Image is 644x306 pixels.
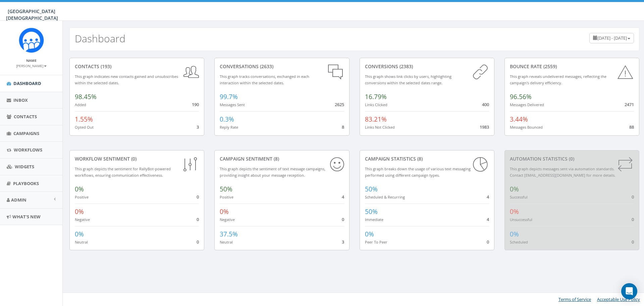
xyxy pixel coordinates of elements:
span: 83.21% [365,115,387,124]
span: (2383) [398,63,413,70]
span: 8 [342,124,344,130]
div: contacts [75,63,199,70]
small: This graph depicts the sentiment of text message campaigns, providing insight about your message ... [220,166,325,178]
div: Campaign Sentiment [220,156,344,162]
span: 0.3% [220,115,234,124]
small: This graph tracks conversations, exchanged in each interaction within the selected dates. [220,74,309,85]
span: (8) [416,156,423,162]
span: 50% [220,185,232,193]
span: (2633) [259,63,273,70]
small: Opted Out [75,125,94,130]
span: 4 [487,194,489,200]
span: Admin [11,197,26,203]
small: Added [75,102,86,107]
small: Scheduled & Recurring [365,194,405,200]
span: 0% [75,185,84,193]
span: 0 [487,239,489,245]
small: [PERSON_NAME] [16,63,47,68]
span: 50% [365,185,378,193]
span: 0 [197,194,199,200]
small: Links Clicked [365,102,387,107]
span: 2625 [335,101,344,107]
span: 0 [197,216,199,222]
small: Positive [220,194,233,200]
span: 0 [632,216,634,222]
span: 0% [75,207,84,216]
div: Open Intercom Messenger [621,283,637,299]
small: This graph depicts messages sent via automation standards. Contact [EMAIL_ADDRESS][DOMAIN_NAME] f... [510,166,615,178]
span: Campaigns [13,130,39,136]
span: 99.7% [220,92,238,101]
small: Peer To Peer [365,239,387,245]
span: 0% [75,230,84,238]
span: Playbooks [13,180,39,186]
small: Successful [510,194,528,200]
span: 400 [482,101,489,107]
span: 0 [632,194,634,200]
small: Messages Bounced [510,125,543,130]
span: 190 [192,101,199,107]
span: (0) [568,156,574,162]
div: Bounce Rate [510,63,634,70]
small: Unsuccessful [510,217,532,222]
span: 2471 [625,101,634,107]
span: 3 [342,239,344,245]
div: conversations [220,63,344,70]
span: What's New [12,214,41,220]
div: Workflow Sentiment [75,156,199,162]
span: 0% [365,230,374,238]
span: 0 [197,239,199,245]
h2: Dashboard [75,33,125,44]
span: 0% [510,207,519,216]
small: Negative [75,217,90,222]
small: Negative [220,217,235,222]
div: conversions [365,63,489,70]
span: [GEOGRAPHIC_DATA][DEMOGRAPHIC_DATA] [6,8,58,21]
a: Acceptable Use Policy [597,296,640,302]
a: [PERSON_NAME] [16,62,47,69]
small: Name [26,58,37,63]
span: 37.5% [220,230,238,238]
span: 4 [487,216,489,222]
span: 0% [510,185,519,193]
small: Messages Sent [220,102,245,107]
small: Positive [75,194,89,200]
a: Terms of Service [558,296,591,302]
small: This graph indicates new contacts gained and unsubscribes within the selected dates. [75,74,178,85]
span: 1.55% [75,115,93,124]
span: 0% [220,207,229,216]
small: This graph depicts the sentiment for RallyBot-powered workflows, ensuring communication effective... [75,166,171,178]
span: 4 [342,194,344,200]
span: 16.79% [365,92,387,101]
img: Rally_Corp_Icon_1.png [19,28,44,53]
span: (0) [130,156,137,162]
span: 0 [632,239,634,245]
span: [DATE] - [DATE] [597,35,627,41]
small: Immediate [365,217,383,222]
span: Widgets [15,164,34,170]
span: 3 [197,124,199,130]
span: Dashboard [13,80,41,86]
span: (2559) [542,63,557,70]
span: 3.44% [510,115,528,124]
span: (193) [99,63,111,70]
small: This graph breaks down the usage of various text messaging performed using different campaign types. [365,166,471,178]
small: This graph shows link clicks by users, highlighting conversions within the selected dates range. [365,74,451,85]
span: Workflows [14,147,42,153]
small: Messages Delivered [510,102,544,107]
span: 0 [342,216,344,222]
div: Campaign Statistics [365,156,489,162]
span: 50% [365,207,378,216]
small: Reply Rate [220,125,238,130]
small: This graph reveals undelivered messages, reflecting the campaign's delivery efficiency. [510,74,606,85]
span: Inbox [13,97,28,103]
small: Scheduled [510,239,528,245]
small: Neutral [220,239,233,245]
span: 96.56% [510,92,532,101]
span: 88 [629,124,634,130]
small: Links Not Clicked [365,125,395,130]
span: 98.45% [75,92,97,101]
span: 0% [510,230,519,238]
span: Contacts [14,114,37,120]
span: 1983 [480,124,489,130]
